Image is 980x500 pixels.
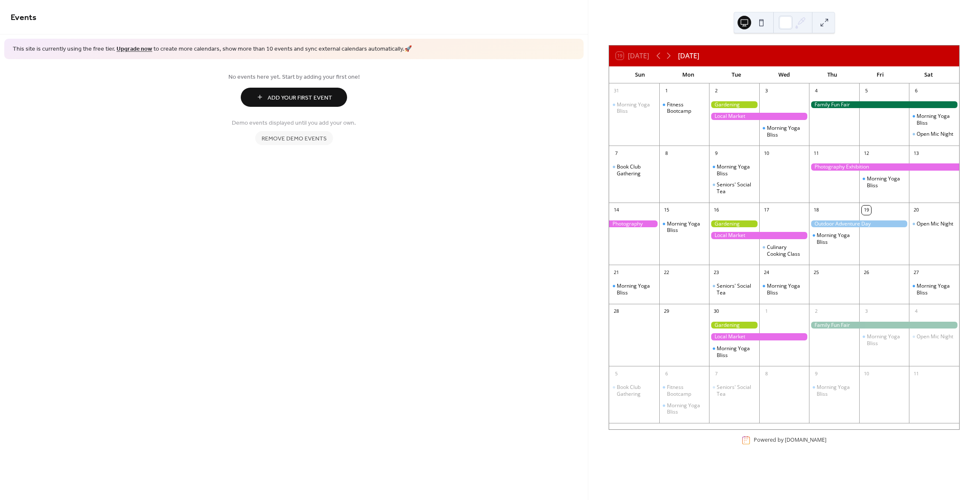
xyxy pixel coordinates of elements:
[759,244,809,257] div: Culinary Cooking Class
[617,163,656,177] div: Book Club Gathering
[717,163,756,177] div: Morning Yoga Bliss
[812,86,821,96] div: 4
[917,333,953,340] div: Open Mic Night
[662,206,671,215] div: 15
[785,437,826,444] a: [DOMAIN_NAME]
[867,333,906,346] div: Morning Yoga Bliss
[117,43,152,55] a: Upgrade now
[912,307,921,316] div: 4
[862,369,871,378] div: 10
[712,86,721,96] div: 2
[617,384,656,397] div: Book Club Gathering
[812,149,821,158] div: 11
[809,384,859,397] div: Morning Yoga Bliss
[809,163,959,171] div: Photography Exhibition
[812,268,821,277] div: 25
[612,369,621,378] div: 5
[667,220,706,234] div: Morning Yoga Bliss
[709,283,759,296] div: Seniors' Social Tea
[617,101,656,114] div: Morning Yoga Bliss
[809,232,859,245] div: Morning Yoga Bliss
[268,93,332,102] span: Add Your First Event
[909,113,959,126] div: Morning Yoga Bliss
[862,268,871,277] div: 26
[767,283,806,296] div: Morning Yoga Bliss
[809,101,959,109] div: Family Fun Fair
[904,66,952,83] div: Sat
[609,283,659,296] div: Morning Yoga Bliss
[612,307,621,316] div: 28
[767,125,806,138] div: Morning Yoga Bliss
[609,384,659,397] div: Book Club Gathering
[709,163,759,177] div: Morning Yoga Bliss
[859,333,909,346] div: Morning Yoga Bliss
[909,220,959,227] div: Open Mic Night
[912,206,921,215] div: 20
[11,72,577,81] span: No events here yet. Start by adding your first one!
[667,384,706,397] div: Fitness Bootcamp
[712,369,721,378] div: 7
[667,402,706,415] div: Morning Yoga Bliss
[709,220,759,228] div: Gardening Workshop
[662,369,671,378] div: 6
[659,220,709,234] div: Morning Yoga Bliss
[909,333,959,340] div: Open Mic Night
[912,149,921,158] div: 13
[709,181,759,194] div: Seniors' Social Tea
[612,149,621,158] div: 7
[659,101,709,114] div: Fitness Bootcamp
[609,101,659,114] div: Morning Yoga Bliss
[612,206,621,215] div: 14
[917,131,953,137] div: Open Mic Night
[862,206,871,215] div: 19
[759,125,809,138] div: Morning Yoga Bliss
[709,345,759,358] div: Morning Yoga Bliss
[717,181,756,194] div: Seniors' Social Tea
[856,66,904,83] div: Fri
[712,149,721,158] div: 9
[909,283,959,296] div: Morning Yoga Bliss
[712,206,721,215] div: 16
[662,149,671,158] div: 8
[809,322,959,329] div: Family Fun Fair
[912,369,921,378] div: 11
[255,131,333,145] button: Remove demo events
[609,220,659,228] div: Photography Exhibition
[609,163,659,177] div: Book Club Gathering
[812,307,821,316] div: 2
[709,101,759,109] div: Gardening Workshop
[659,384,709,397] div: Fitness Bootcamp
[13,45,412,54] span: This site is currently using the free tier. to create more calendars, show more than 10 events an...
[812,369,821,378] div: 9
[659,402,709,415] div: Morning Yoga Bliss
[862,86,871,96] div: 5
[912,268,921,277] div: 27
[760,66,808,83] div: Wed
[809,220,909,228] div: Outdoor Adventure Day
[867,175,906,189] div: Morning Yoga Bliss
[917,283,956,296] div: Morning Yoga Bliss
[662,86,671,96] div: 1
[812,206,821,215] div: 18
[909,131,959,137] div: Open Mic Night
[917,220,953,227] div: Open Mic Night
[612,86,621,96] div: 31
[241,88,347,107] button: Add Your First Event
[717,384,756,397] div: Seniors' Social Tea
[912,86,921,96] div: 6
[712,268,721,277] div: 23
[808,66,856,83] div: Thu
[709,322,759,329] div: Gardening Workshop
[11,9,37,26] span: Events
[617,283,656,296] div: Morning Yoga Bliss
[667,101,706,114] div: Fitness Bootcamp
[717,345,756,358] div: Morning Yoga Bliss
[612,268,621,277] div: 21
[754,437,826,444] div: Powered by
[262,134,327,143] span: Remove demo events
[662,268,671,277] div: 22
[709,232,809,239] div: Local Market
[709,113,809,120] div: Local Market
[762,268,771,277] div: 24
[232,118,356,127] span: Demo events displayed until you add your own.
